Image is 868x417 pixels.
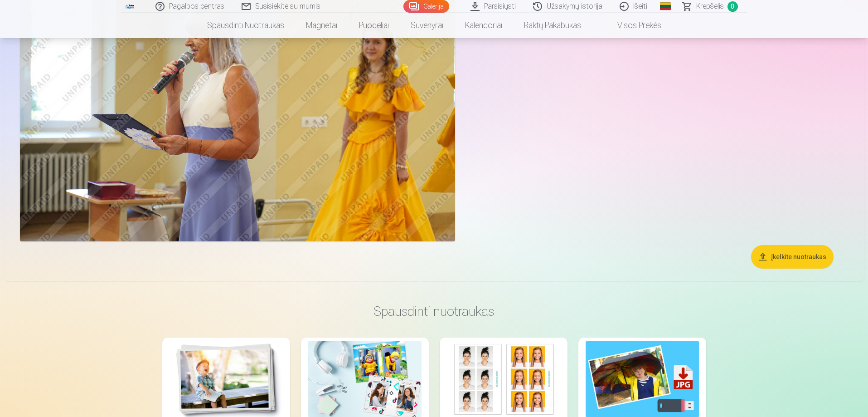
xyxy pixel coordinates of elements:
[170,341,283,417] img: Aukštos kokybės spausdintos nuotraukos
[751,245,834,269] button: Įkelkite nuotraukas
[513,13,592,38] a: Raktų pakabukas
[454,13,513,38] a: Kalendoriai
[196,13,295,38] a: Spausdinti nuotraukas
[592,13,672,38] a: Visos prekės
[170,303,699,319] h3: Spausdinti nuotraukas
[125,4,135,9] img: /fa2
[348,13,400,38] a: Puodeliai
[727,1,738,12] span: 0
[447,341,560,417] img: Nuotraukos dokumentams
[400,13,454,38] a: Suvenyrai
[696,1,724,12] span: Krepšelis
[308,341,422,417] img: Fotokoliažas iš 2 nuotraukų
[295,13,348,38] a: Magnetai
[586,341,699,417] img: Didelės raiškos skaitmeninė nuotrauka JPG formatu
